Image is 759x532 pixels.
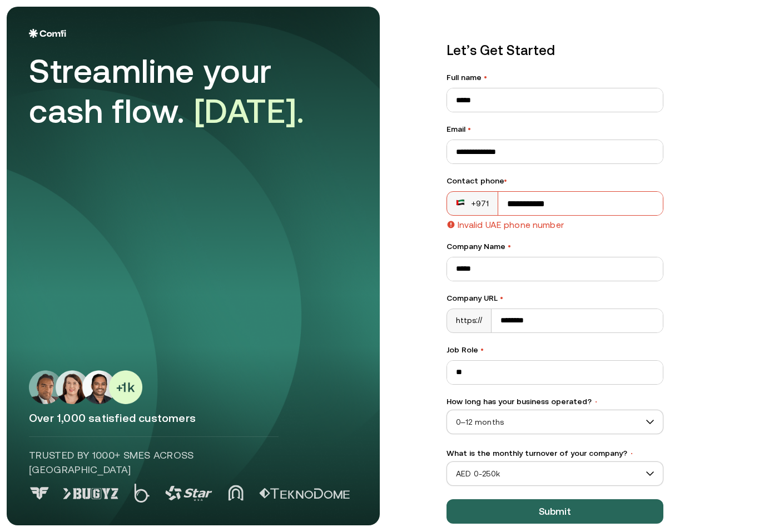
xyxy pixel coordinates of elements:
img: Logo [29,29,66,38]
span: 0–12 months [447,414,663,430]
span: • [484,73,487,82]
span: • [629,450,634,458]
p: Trusted by 1000+ SMEs across [GEOGRAPHIC_DATA] [29,448,279,477]
label: Email [447,123,663,135]
img: Logo 2 [134,484,150,503]
div: Contact phone [447,175,663,187]
label: Company Name [447,241,663,252]
label: Job Role [447,344,663,356]
label: How long has your business operated? [447,396,663,407]
span: • [508,242,511,251]
span: • [500,294,503,302]
div: +971 [456,198,489,209]
span: • [504,176,507,185]
img: Logo 1 [63,488,118,499]
p: Over 1,000 satisfied customers [29,411,358,425]
img: Logo 4 [228,485,244,501]
label: Full name [447,72,663,83]
span: AED 0-250k [447,465,663,482]
span: • [480,345,484,354]
div: Streamline your cash flow. [29,51,340,131]
span: [DATE]. [194,92,305,130]
div: https:// [447,309,492,332]
span: • [594,398,598,406]
p: Let’s Get Started [447,41,663,61]
span: • [468,125,471,133]
button: Submit [447,499,663,524]
img: Logo 0 [29,487,50,500]
label: Company URL [447,292,663,304]
img: Logo 3 [165,486,212,501]
img: Logo 5 [259,488,350,499]
p: Invalid UAE phone number [458,220,564,230]
label: What is the monthly turnover of your company? [447,448,663,459]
